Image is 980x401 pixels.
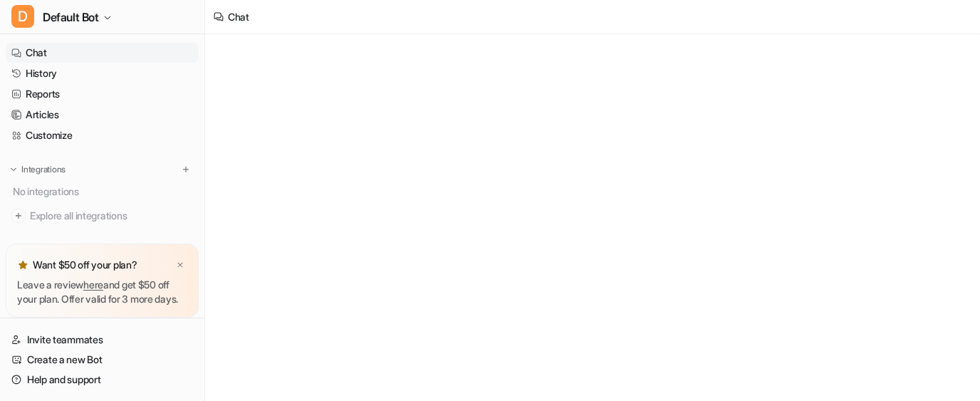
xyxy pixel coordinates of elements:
[83,278,103,291] a: here
[6,350,199,370] a: Create a new Bot
[24,243,112,256] p: Integration suggestions
[9,165,19,175] img: expand menu
[17,278,187,306] p: Leave a review and get $50 off your plan. Offer valid for 3 more days.
[6,84,199,104] a: Reports
[176,261,184,270] img: x
[6,162,70,177] button: Integrations
[11,209,26,223] img: explore all integrations
[6,330,199,350] a: Invite teammates
[21,164,66,175] p: Integrations
[9,179,199,203] div: No integrations
[33,258,137,272] p: Want $50 off your plan?
[181,165,191,175] img: menu_add.svg
[43,7,99,27] span: Default Bot
[30,204,193,227] span: Explore all integrations
[6,43,199,63] a: Chat
[6,105,199,125] a: Articles
[17,259,28,271] img: star
[228,9,249,24] div: Chat
[6,125,199,145] a: Customize
[6,370,199,390] a: Help and support
[11,5,34,28] span: D
[6,63,199,83] a: History
[6,206,199,226] a: Explore all integrations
